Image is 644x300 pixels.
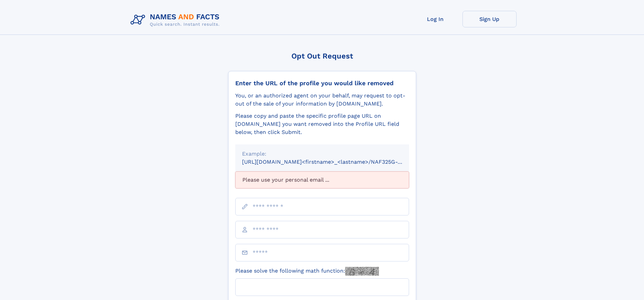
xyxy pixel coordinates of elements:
a: Log In [408,11,462,27]
div: You, or an authorized agent on your behalf, may request to opt-out of the sale of your informatio... [235,92,409,108]
label: Please solve the following math function: [235,267,379,276]
div: Enter the URL of the profile you would like removed [235,79,409,87]
div: Example: [242,150,402,158]
small: [URL][DOMAIN_NAME]<firstname>_<lastname>/NAF325G-xxxxxxxx [242,159,422,165]
div: Opt Out Request [228,52,416,60]
div: Please use your personal email ... [235,171,409,188]
a: Sign Up [462,11,517,27]
img: Logo Names and Facts [128,11,225,29]
div: Please copy and paste the specific profile page URL on [DOMAIN_NAME] you want removed into the Pr... [235,112,409,136]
